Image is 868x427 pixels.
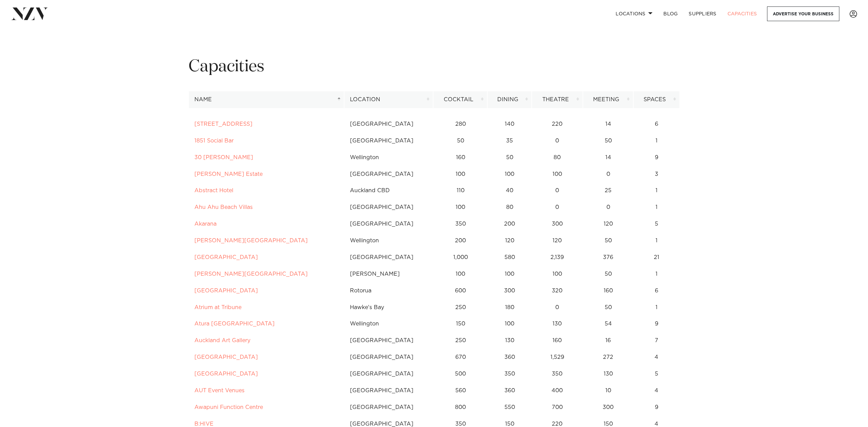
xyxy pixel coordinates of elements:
[189,91,344,108] th: Name: activate to sort column descending
[488,349,532,366] td: 360
[488,266,532,283] td: 100
[344,332,433,349] td: [GEOGRAPHIC_DATA]
[722,6,763,21] a: Capacities
[633,216,679,232] td: 5
[532,182,583,199] td: 0
[11,7,48,20] img: nzv-logo.png
[194,188,233,193] a: Abstract Hotel
[344,166,433,183] td: [GEOGRAPHIC_DATA]
[433,182,487,199] td: 110
[433,249,487,266] td: 1,000
[767,6,839,21] a: Advertise your business
[433,399,487,416] td: 800
[532,91,583,108] th: Theatre: activate to sort column ascending
[344,216,433,232] td: [GEOGRAPHIC_DATA]
[433,332,487,349] td: 250
[433,266,487,283] td: 100
[433,199,487,216] td: 100
[488,149,532,166] td: 50
[633,199,679,216] td: 1
[583,283,633,299] td: 160
[433,133,487,149] td: 50
[433,91,487,108] th: Cocktail: activate to sort column ascending
[194,271,308,277] a: [PERSON_NAME][GEOGRAPHIC_DATA]
[583,332,633,349] td: 16
[194,421,214,427] a: B:HIVE
[194,321,275,326] a: Atura [GEOGRAPHIC_DATA]
[532,299,583,316] td: 0
[633,299,679,316] td: 1
[344,149,433,166] td: Wellington
[583,399,633,416] td: 300
[344,266,433,283] td: [PERSON_NAME]
[488,116,532,133] td: 140
[583,299,633,316] td: 50
[633,382,679,399] td: 4
[194,305,241,310] a: Atrium at Tribune
[488,332,532,349] td: 130
[488,399,532,416] td: 550
[583,232,633,249] td: 50
[488,133,532,149] td: 35
[433,149,487,166] td: 160
[532,316,583,332] td: 130
[194,354,258,360] a: [GEOGRAPHIC_DATA]
[583,316,633,332] td: 54
[633,91,679,108] th: Spaces: activate to sort column ascending
[532,232,583,249] td: 120
[633,249,679,266] td: 21
[532,366,583,382] td: 350
[433,166,487,183] td: 100
[610,6,658,21] a: Locations
[194,221,217,227] a: Akarana
[433,316,487,332] td: 150
[194,238,308,243] a: [PERSON_NAME][GEOGRAPHIC_DATA]
[658,6,683,21] a: BLOG
[488,199,532,216] td: 80
[488,216,532,232] td: 200
[633,133,679,149] td: 1
[583,133,633,149] td: 50
[433,382,487,399] td: 560
[344,133,433,149] td: [GEOGRAPHIC_DATA]
[344,283,433,299] td: Rotorua
[194,405,263,410] a: Awapuni Function Centre
[532,332,583,349] td: 160
[488,316,532,332] td: 100
[194,138,234,143] a: 1851 Social Bar
[532,166,583,183] td: 100
[194,255,258,260] a: [GEOGRAPHIC_DATA]
[194,171,263,177] a: [PERSON_NAME] Estate
[633,399,679,416] td: 9
[433,283,487,299] td: 600
[194,388,245,393] a: AUT Event Venues
[532,149,583,166] td: 80
[532,266,583,283] td: 100
[344,232,433,249] td: Wellington
[633,166,679,183] td: 3
[532,116,583,133] td: 220
[488,182,532,199] td: 40
[633,366,679,382] td: 5
[194,288,258,293] a: [GEOGRAPHIC_DATA]
[433,116,487,133] td: 280
[433,299,487,316] td: 250
[633,182,679,199] td: 1
[189,56,680,78] h1: Capacities
[344,116,433,133] td: [GEOGRAPHIC_DATA]
[488,249,532,266] td: 580
[488,299,532,316] td: 180
[194,338,250,343] a: Auckland Art Gallery
[488,232,532,249] td: 120
[433,232,487,249] td: 200
[583,182,633,199] td: 25
[194,155,253,160] a: 30 [PERSON_NAME]
[633,266,679,283] td: 1
[433,349,487,366] td: 670
[633,283,679,299] td: 6
[344,366,433,382] td: [GEOGRAPHIC_DATA]
[344,382,433,399] td: [GEOGRAPHIC_DATA]
[488,366,532,382] td: 350
[633,349,679,366] td: 4
[583,199,633,216] td: 0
